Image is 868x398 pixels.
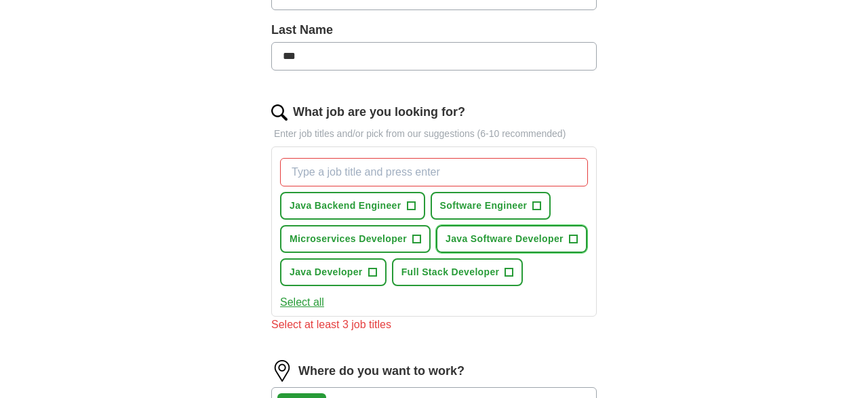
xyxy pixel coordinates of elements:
[271,21,597,39] label: Last Name
[271,127,597,141] p: Enter job titles and/or pick from our suggestions (6-10 recommended)
[290,199,401,213] span: Java Backend Engineer
[280,192,425,220] button: Java Backend Engineer
[280,294,324,311] button: Select all
[401,265,500,279] span: Full Stack Developer
[440,199,528,213] span: Software Engineer
[298,362,465,380] label: Where do you want to work?
[431,192,551,220] button: Software Engineer
[290,265,363,279] span: Java Developer
[290,232,407,246] span: Microservices Developer
[280,158,588,186] input: Type a job title and press enter
[392,258,524,286] button: Full Stack Developer
[271,104,288,121] img: search.png
[271,360,293,382] img: location.png
[280,225,431,253] button: Microservices Developer
[446,232,564,246] span: Java Software Developer
[280,258,387,286] button: Java Developer
[436,225,587,253] button: Java Software Developer
[271,317,597,333] div: Select at least 3 job titles
[293,103,465,121] label: What job are you looking for?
